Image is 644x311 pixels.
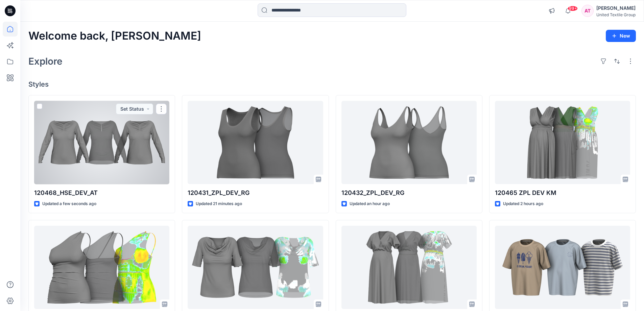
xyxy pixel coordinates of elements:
a: 120322_ZPL_DEV_AT [34,226,169,309]
p: Updated a few seconds ago [42,200,96,207]
div: AT [581,5,594,17]
div: United Textile Group [596,12,636,17]
p: 120432_ZPL_DEV_RG [341,188,477,198]
a: 120465 ZPL DEV KM [495,101,630,184]
p: Updated 2 hours ago [503,200,543,207]
p: 120468_HSE_DEV_AT [34,188,169,198]
span: 99+ [568,6,578,11]
h2: Welcome back, [PERSON_NAME] [28,30,201,42]
a: 120468_HSE_DEV_AT [34,101,169,184]
h4: Styles [28,80,636,88]
button: New [606,30,636,42]
p: 120431_ZPL_DEV_RG [188,188,323,198]
p: Updated 21 minutes ago [196,200,242,207]
h2: Explore [28,56,63,67]
a: 120467_HSE_DEV_AT [188,226,323,309]
div: [PERSON_NAME] [596,4,636,12]
a: 120466_ZPL_DEV_AT [341,226,477,309]
p: Updated an hour ago [350,200,390,207]
p: 120465 ZPL DEV KM [495,188,630,198]
a: 120431_ZPL_DEV_RG [188,101,323,184]
a: 120394 FR-B-SS26-D070-CK [495,226,630,309]
a: 120432_ZPL_DEV_RG [341,101,477,184]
